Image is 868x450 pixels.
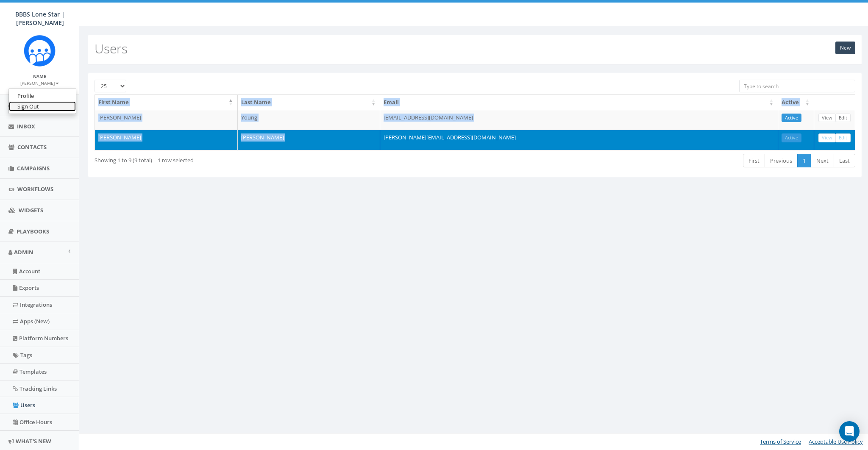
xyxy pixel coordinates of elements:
span: Admin [14,248,33,256]
a: 1 [797,154,811,168]
a: Acceptable Use Policy [809,438,863,445]
th: First Name: activate to sort column descending [95,95,238,110]
span: Inbox [17,122,35,130]
h2: Users [95,42,128,56]
span: BBBS Lone Star | [PERSON_NAME] [15,10,65,27]
div: Open Intercom Messenger [839,421,860,442]
span: Workflows [17,185,53,193]
a: Terms of Service [760,438,801,445]
a: [PERSON_NAME] [20,79,59,86]
th: Last Name: activate to sort column ascending [238,95,381,110]
a: Active [782,133,801,142]
span: Campaigns [17,164,50,172]
span: Contacts [17,143,47,151]
th: Active: activate to sort column ascending [778,95,814,110]
td: [PERSON_NAME][EMAIL_ADDRESS][DOMAIN_NAME] [380,130,778,150]
td: [PERSON_NAME] [95,110,238,130]
img: Rally_Corp_Icon_1.png [24,35,56,67]
a: Next [811,154,834,168]
span: 1 row selected [158,156,194,164]
a: Last [834,154,855,168]
td: [PERSON_NAME] [238,130,381,150]
a: Edit [835,133,851,142]
small: [PERSON_NAME] [20,80,59,86]
small: Name [33,73,46,79]
td: Young [238,110,381,130]
a: New [835,42,855,54]
span: Playbooks [17,228,49,235]
td: [PERSON_NAME] [95,130,238,150]
th: Email: activate to sort column ascending [380,95,778,110]
input: Type to search [739,80,855,92]
a: Sign Out [9,101,76,112]
a: Edit [835,114,851,122]
a: Previous [765,154,798,168]
td: [EMAIL_ADDRESS][DOMAIN_NAME] [380,110,778,130]
span: Widgets [19,206,43,214]
span: What's New [16,437,51,445]
a: Active [782,114,801,122]
a: First [743,154,765,168]
a: View [818,114,836,122]
a: View [818,133,836,142]
div: Showing 1 to 9 (9 total) [95,153,404,164]
a: Profile [9,91,76,101]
